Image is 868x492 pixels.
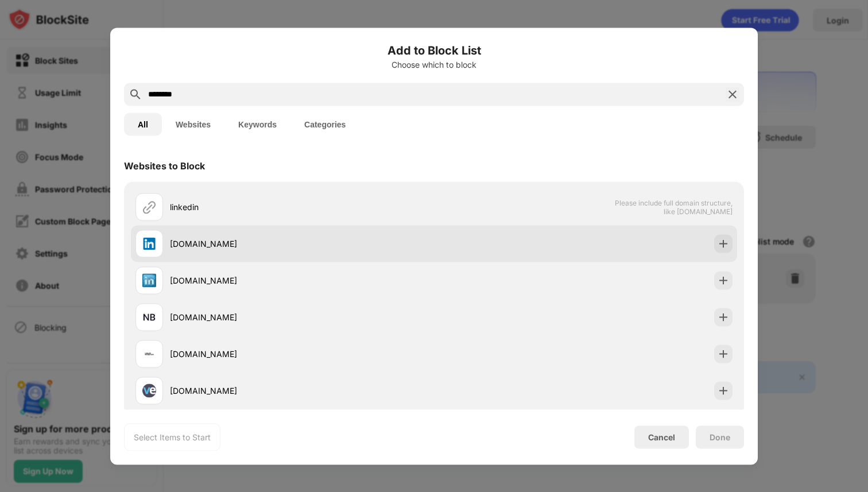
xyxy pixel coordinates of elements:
img: favicons [142,237,156,250]
div: [DOMAIN_NAME] [170,311,434,323]
img: search.svg [129,87,142,101]
div: [DOMAIN_NAME] [170,385,434,397]
button: All [124,113,162,135]
div: [DOMAIN_NAME] [170,348,434,360]
img: search-close [726,87,739,101]
div: Websites to Block [124,160,205,171]
img: favicons [142,273,156,287]
button: Categories [290,113,359,135]
div: Select Items to Start [134,431,211,443]
div: Done [710,432,730,441]
img: favicons [142,310,156,324]
button: Keywords [224,113,290,135]
button: Websites [162,113,224,135]
img: url.svg [142,200,156,214]
div: Choose which to block [124,60,744,69]
div: [DOMAIN_NAME] [170,274,434,286]
div: linkedin [170,201,434,213]
h6: Add to Block List [124,41,744,59]
div: Cancel [648,432,675,442]
img: favicons [142,347,156,361]
div: [DOMAIN_NAME] [170,238,434,250]
span: Please include full domain structure, like [DOMAIN_NAME] [614,198,733,215]
img: favicons [142,383,156,397]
